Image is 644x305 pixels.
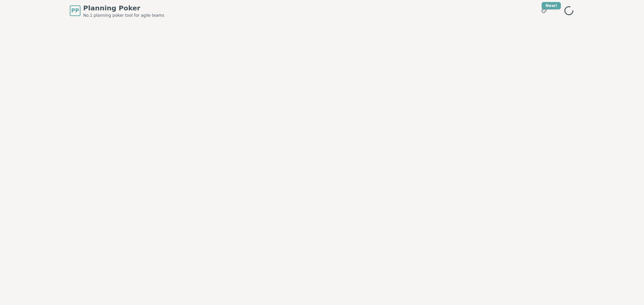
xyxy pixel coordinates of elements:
button: New! [538,5,550,17]
span: No.1 planning poker tool for agile teams [83,13,164,18]
span: Planning Poker [83,3,164,13]
a: PPPlanning PokerNo.1 planning poker tool for agile teams [70,3,164,18]
div: New! [542,2,561,9]
span: PP [71,7,79,15]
